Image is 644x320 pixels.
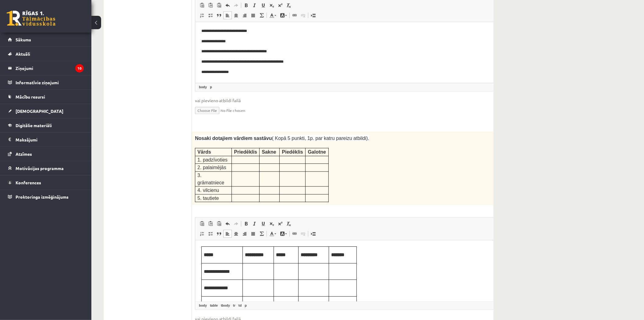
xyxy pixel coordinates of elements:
[215,230,223,238] a: Цитата
[16,180,41,185] span: Konferences
[259,1,267,9] a: Подчеркнутый (Ctrl+U)
[8,75,84,89] a: Informatīvie ziņojumi
[267,230,278,238] a: Цвет текста
[8,190,84,204] a: Proktoringa izmēģinājums
[223,220,232,228] a: Отменить (Ctrl+Z)
[215,1,223,9] a: Вставить из Word
[309,230,317,238] a: Вставить разрыв страницы для печати
[16,133,84,147] legend: Maksājumi
[198,1,206,9] a: Вставить (Ctrl+V)
[276,1,285,9] a: Надстрочный индекс
[8,118,84,132] a: Digitālie materiāli
[215,220,223,228] a: Вставить из Word
[232,220,240,228] a: Повторить (Ctrl+Y)
[206,230,215,238] a: Вставить / удалить маркированный список
[234,149,257,155] span: Priedēklis
[232,1,240,9] a: Повторить (Ctrl+Y)
[8,47,84,61] a: Aktuāli
[6,6,314,106] body: Визуальный текстовый редактор, wiswyg-editor-user-answer-47433915241360
[232,303,237,308] a: Элемент tr
[198,230,206,238] a: Вставить / удалить нумерованный список
[195,240,515,301] iframe: Визуальный текстовый редактор, wiswyg-editor-user-answer-47433915241360
[8,61,84,75] a: Ziņojumi10
[240,11,249,19] a: По правому краю
[282,149,303,155] span: Piedēklis
[220,303,231,308] a: Элемент tbody
[285,220,293,228] a: Убрать форматирование
[8,104,84,118] a: [DEMOGRAPHIC_DATA]
[195,136,272,141] strong: Nosaki dotajiem vārdiem sastāvu
[198,220,206,228] a: Вставить (Ctrl+V)
[197,149,211,155] span: Vārds
[249,11,257,19] a: По ширине
[237,303,243,308] a: Элемент td
[6,6,314,12] body: Визуальный текстовый редактор, wiswyg-editor-user-answer-47433950814120
[16,94,45,99] span: Mācību resursi
[206,1,215,9] a: Вставить только текст (Ctrl+Shift+V)
[240,230,249,238] a: По правому краю
[278,11,289,19] a: Цвет фона
[8,176,84,190] a: Konferences
[198,303,208,308] a: Элемент body
[8,33,84,47] a: Sākums
[299,11,307,19] a: Убрать ссылку
[232,11,240,19] a: По центру
[16,108,63,114] span: [DEMOGRAPHIC_DATA]
[8,133,84,147] a: Maksājumi
[206,220,215,228] a: Вставить только текст (Ctrl+Shift+V)
[259,220,267,228] a: Подчеркнутый (Ctrl+U)
[197,196,219,201] span: 5. tautiete
[206,11,215,19] a: Вставить / удалить маркированный список
[6,6,314,12] body: Визуальный текстовый редактор, wiswyg-editor-user-answer-47433943568840
[223,1,232,9] a: Отменить (Ctrl+Z)
[308,149,326,155] span: Galotne
[285,1,293,9] a: Убрать форматирование
[16,37,31,42] span: Sākums
[223,230,232,238] a: По левому краю
[16,123,52,128] span: Digitālie materiāli
[267,220,276,228] a: Подстрочный индекс
[16,51,30,57] span: Aktuāli
[6,6,314,12] body: Визуальный текстовый редактор, wiswyg-editor-user-answer-47433957525340
[16,151,32,157] span: Atzīmes
[215,11,223,19] a: Цитата
[290,11,299,19] a: Вставить/Редактировать ссылку (Ctrl+K)
[8,90,84,104] a: Mācību resursi
[249,230,257,238] a: По ширине
[197,165,226,170] span: 2. palaimējās
[209,303,219,308] a: Элемент table
[195,97,515,104] span: vai pievieno atbildi failā
[16,165,64,171] span: Motivācijas programma
[75,64,84,72] i: 10
[242,220,250,228] a: Полужирный (Ctrl+B)
[195,22,515,83] iframe: Визуальный текстовый редактор, wiswyg-editor-user-answer-47433916005760
[197,188,219,193] span: 4. vilcienu
[267,1,276,9] a: Подстрочный индекс
[198,84,208,90] a: Элемент body
[16,194,69,200] span: Proktoringa izmēģinājums
[262,149,276,155] span: Sakne
[267,11,278,19] a: Цвет текста
[197,173,224,185] span: 3. grāmatniece
[257,11,266,19] a: Математика
[250,220,259,228] a: Курсив (Ctrl+I)
[276,220,285,228] a: Надстрочный индекс
[198,11,206,19] a: Вставить / удалить нумерованный список
[8,147,84,161] a: Atzīmes
[243,303,248,308] a: Элемент p
[223,11,232,19] a: По левому краю
[197,157,228,162] span: 1. padzīvoties
[242,1,250,9] a: Полужирный (Ctrl+B)
[299,230,307,238] a: Убрать ссылку
[6,6,314,12] body: Визуальный текстовый редактор, wiswyg-editor-user-answer-47433891662280
[278,230,289,238] a: Цвет фона
[250,1,259,9] a: Курсив (Ctrl+I)
[7,11,55,26] a: Rīgas 1. Tālmācības vidusskola
[257,230,266,238] a: Математика
[195,136,369,141] span: ( Kopā 5 punkti, 1p. par katru pareizu atbildi).
[8,161,84,175] a: Motivācijas programma
[290,230,299,238] a: Вставить/Редактировать ссылку (Ctrl+K)
[209,84,213,90] a: Элемент p
[16,61,84,75] legend: Ziņojumi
